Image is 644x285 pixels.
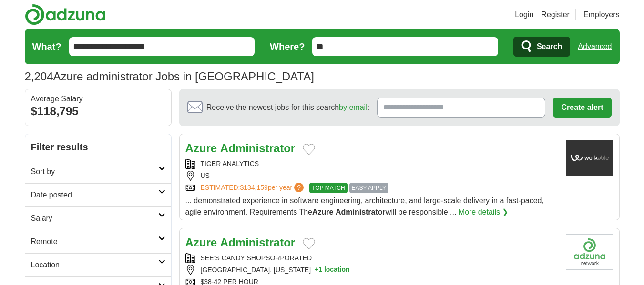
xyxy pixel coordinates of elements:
strong: Azure [312,208,333,216]
h2: Filter results [25,134,171,160]
a: Salary [25,206,171,230]
a: Azure Administrator [185,142,296,155]
strong: Administrator [220,142,295,155]
a: Register [541,9,570,20]
strong: Administrator [220,236,295,249]
button: Search [513,37,570,57]
h2: Remote [31,236,158,247]
span: ... demonstrated experience in software engineering, architecture, and large-scale delivery in a ... [185,197,544,216]
div: $118,795 [31,103,165,120]
button: +1 location [315,265,350,275]
span: 2,204 [25,68,53,85]
a: ESTIMATED:$134,159per year? [201,183,306,193]
span: ? [294,183,304,192]
h2: Sort by [31,166,158,177]
div: US [185,171,558,181]
a: Sort by [25,160,171,183]
span: $134,159 [240,184,267,191]
a: More details ❯ [459,206,509,218]
h2: Date posted [31,189,158,201]
h2: Location [31,259,158,271]
a: Advanced [578,37,612,56]
h1: Azure administrator Jobs in [GEOGRAPHIC_DATA] [25,70,314,83]
span: TOP MATCH [309,183,347,193]
a: Azure Administrator [185,236,296,249]
img: Company logo [566,234,613,270]
div: TIGER ANALYTICS [185,159,558,169]
img: Adzuna logo [25,4,106,25]
a: Employers [583,9,620,20]
span: Search [537,37,562,56]
strong: Administrator [336,208,386,216]
span: EASY APPLY [349,183,388,193]
h2: Salary [31,213,158,224]
button: Create alert [553,98,611,118]
button: Add to favorite jobs [303,144,315,155]
a: Date posted [25,183,171,206]
a: Remote [25,230,171,253]
button: Add to favorite jobs [303,238,315,249]
a: Location [25,253,171,276]
div: Average Salary [31,95,165,103]
span: Receive the newest jobs for this search : [206,102,369,113]
label: Where? [270,39,305,54]
div: [GEOGRAPHIC_DATA], [US_STATE] [185,265,558,275]
a: by email [339,103,368,111]
strong: Azure [185,236,217,249]
strong: Azure [185,142,217,155]
span: + [315,265,318,275]
a: Login [515,9,533,20]
label: What? [32,39,61,54]
img: Company logo [566,140,613,176]
div: SEE’S CANDY SHOPSORPORATED [185,253,558,263]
